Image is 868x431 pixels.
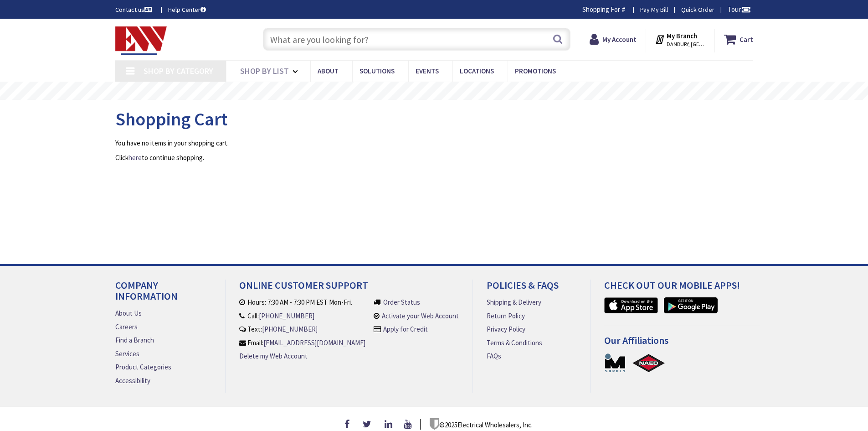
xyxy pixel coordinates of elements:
[351,86,518,96] rs-layer: Free Same Day Pickup at 19 Locations
[487,324,525,334] a: Privacy Policy
[621,5,626,14] strong: #
[115,376,150,385] a: Accessibility
[263,28,570,51] input: What are you looking for?
[681,5,714,14] a: Quick Order
[115,349,139,358] a: Services
[667,31,697,40] strong: My Branch
[487,338,542,348] a: Terms & Conditions
[115,322,138,332] a: Careers
[239,280,459,297] h4: Online Customer Support
[128,153,142,162] a: here
[239,324,365,334] li: Text:
[259,311,314,321] a: [PHONE_NUMBER]
[239,351,308,361] a: Delete my Web Account
[655,31,705,47] div: My Branch DANBURY, [GEOGRAPHIC_DATA]
[144,66,213,76] span: Shop By Category
[115,335,154,345] a: Find a Branch
[515,67,556,75] span: Promotions
[740,31,753,47] strong: Cart
[602,35,637,44] strong: My Account
[667,41,705,48] span: DANBURY, [GEOGRAPHIC_DATA]
[383,324,428,334] a: Apply for Credit
[318,67,339,75] span: About
[728,5,751,14] span: Tour
[590,31,637,47] a: My Account
[115,109,753,129] h1: Shopping Cart
[430,418,533,430] p: © Electrical Wholesalers, Inc.
[640,5,668,14] a: Pay My Bill
[604,280,760,297] h4: Check out Our Mobile Apps!
[582,5,620,14] span: Shopping For
[487,351,501,361] a: FAQs
[240,66,289,76] span: Shop By List
[239,338,365,348] li: Email:
[168,5,206,14] a: Help Center
[604,353,626,373] a: MSUPPLY
[263,338,365,348] a: [EMAIL_ADDRESS][DOMAIN_NAME]
[360,67,395,75] span: Solutions
[115,308,142,318] a: About Us
[416,67,439,75] span: Events
[262,324,318,334] a: [PHONE_NUMBER]
[115,153,753,162] p: Click to continue shopping.
[460,67,494,75] span: Locations
[487,280,576,297] h4: Policies & FAQs
[239,311,365,321] li: Call:
[604,335,760,353] h4: Our Affiliations
[115,138,753,148] p: You have no items in your shopping cart.
[487,311,525,321] a: Return Policy
[430,418,439,430] img: footer_logo.png
[239,297,365,307] li: Hours: 7:30 AM - 7:30 PM EST Mon-Fri.
[487,297,541,307] a: Shipping & Delivery
[383,297,420,307] a: Order Status
[382,311,459,321] a: Activate your Web Account
[632,353,666,373] a: NAED
[115,26,167,55] img: Electrical Wholesalers, Inc.
[724,31,753,47] a: Cart
[115,5,154,14] a: Contact us
[115,280,211,308] h4: Company Information
[115,362,171,372] a: Product Categories
[445,421,457,429] span: 2025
